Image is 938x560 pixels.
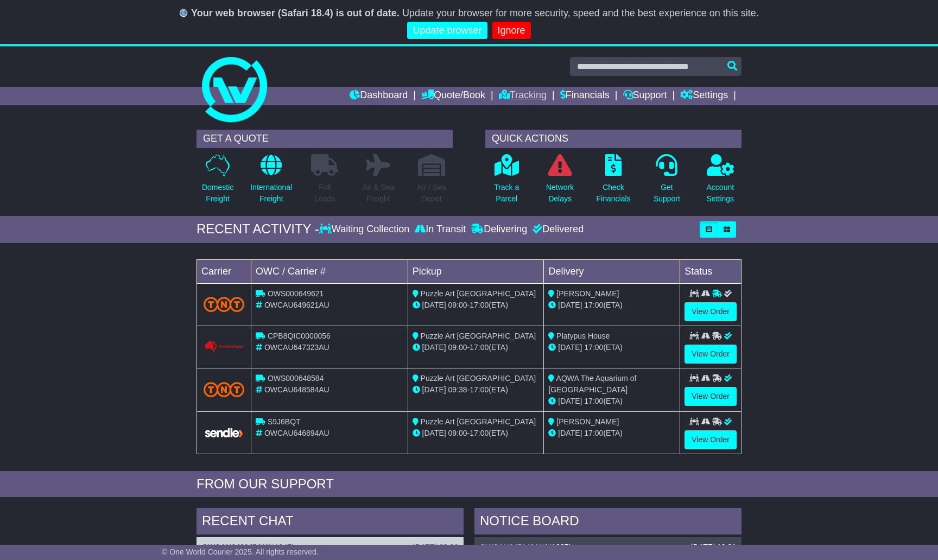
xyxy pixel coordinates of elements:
[422,301,446,309] span: [DATE]
[311,182,338,205] p: Full Loads
[413,428,540,439] div: - (ETA)
[204,297,244,311] img: TNT_Domestic.png
[499,87,547,105] a: Tracking
[706,154,735,211] a: AccountSettings
[493,154,519,211] a: Track aParcel
[584,397,603,405] span: 17:00
[556,289,619,298] span: [PERSON_NAME]
[264,301,329,309] span: OWCAU649621AU
[560,87,610,105] a: Financials
[204,382,244,397] img: TNT_Domestic.png
[264,429,329,437] span: OWCAU646894AU
[422,429,446,437] span: [DATE]
[413,342,540,353] div: - (ETA)
[197,221,319,237] div: RECENT ACTIVITY -
[680,259,741,283] td: Status
[485,130,741,148] div: QUICK ACTIONS
[268,417,301,426] span: S9J6BQT
[584,343,603,352] span: 17:00
[556,417,619,426] span: [PERSON_NAME]
[691,543,736,552] div: [DATE] 10:31
[558,397,582,405] span: [DATE]
[270,543,291,551] span: #1847
[654,182,680,205] p: Get Support
[530,224,584,236] div: Delivered
[413,543,458,552] div: [DATE] 08:36
[204,340,244,353] img: GetCarrierServiceLogo
[264,343,329,352] span: OWCAU647323AU
[548,428,675,439] div: (ETA)
[448,429,467,437] span: 09:00
[558,429,582,437] span: [DATE]
[197,508,464,537] div: RECENT CHAT
[468,224,530,236] div: Delivering
[448,301,467,309] span: 09:00
[548,342,675,353] div: (ETA)
[470,301,489,309] span: 17:00
[417,182,446,205] p: Air / Sea Depot
[197,130,453,148] div: GET A QUOTE
[653,154,681,211] a: GetSupport
[470,343,489,352] span: 17:00
[470,385,489,394] span: 17:00
[202,543,268,551] a: OWCAU646045AU
[268,332,331,340] span: CPB8QIC0000056
[544,259,680,283] td: Delivery
[422,385,446,394] span: [DATE]
[685,387,737,406] a: View Order
[201,154,234,211] a: DomesticFreight
[680,87,728,105] a: Settings
[685,345,737,364] a: View Order
[413,384,540,396] div: - (ETA)
[558,301,582,309] span: [DATE]
[412,224,468,236] div: In Transit
[162,548,319,556] span: © One World Courier 2025. All rights reserved.
[204,427,244,438] img: GetCarrierServiceLogo
[350,87,408,105] a: Dashboard
[546,154,574,211] a: NetworkDelays
[421,332,536,340] span: Puzzle Art [GEOGRAPHIC_DATA]
[407,22,487,40] a: Update browser
[362,182,394,205] p: Air & Sea Freight
[546,182,574,205] p: Network Delays
[548,543,569,551] span: #1927
[707,182,734,205] p: Account Settings
[558,343,582,352] span: [DATE]
[448,385,467,394] span: 09:38
[197,476,741,492] div: FROM OUR SUPPORT
[548,300,675,311] div: (ETA)
[268,289,324,298] span: OWS000649621
[597,182,631,205] p: Check Financials
[584,429,603,437] span: 17:00
[584,301,603,309] span: 17:00
[202,182,233,205] p: Domestic Freight
[268,374,324,383] span: OWS000648584
[480,543,736,552] div: ( )
[421,87,485,105] a: Quote/Book
[448,343,467,352] span: 09:00
[191,8,400,18] b: Your web browser (Safari 18.4) is out of date.
[421,417,536,426] span: Puzzle Art [GEOGRAPHIC_DATA]
[474,508,741,537] div: NOTICE BOARD
[596,154,631,211] a: CheckFinancials
[685,430,737,449] a: View Order
[421,289,536,298] span: Puzzle Art [GEOGRAPHIC_DATA]
[250,154,293,211] a: InternationalFreight
[197,259,251,283] td: Carrier
[413,300,540,311] div: - (ETA)
[402,8,759,18] span: Update your browser for more security, speed and the best experience on this site.
[202,543,458,552] div: ( )
[250,182,292,205] p: International Freight
[556,332,610,340] span: Platypus House
[422,343,446,352] span: [DATE]
[408,259,544,283] td: Pickup
[319,224,412,236] div: Waiting Collection
[685,302,737,321] a: View Order
[251,259,408,283] td: OWC / Carrier #
[494,182,519,205] p: Track a Parcel
[548,374,636,394] span: AQWA The Aquarium of [GEOGRAPHIC_DATA]
[480,543,545,551] a: OWCAU647149AU
[548,396,675,407] div: (ETA)
[264,385,329,394] span: OWCAU648584AU
[470,429,489,437] span: 17:00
